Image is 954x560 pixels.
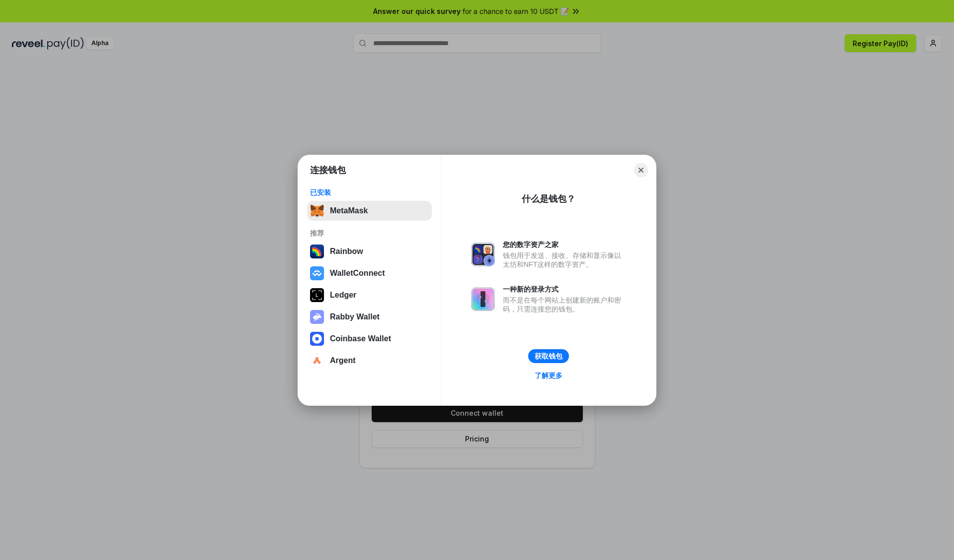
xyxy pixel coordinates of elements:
[310,288,324,302] img: svg+xml,%3Csvg%20xmlns%3D%22http%3A%2F%2Fwww.w3.org%2F2000%2Fsvg%22%20width%3D%2228%22%20height%3...
[330,206,368,215] div: MetaMask
[330,334,391,343] div: Coinbase Wallet
[503,285,626,294] div: 一种新的登录方式
[310,332,324,346] img: svg+xml,%3Csvg%20width%3D%2228%22%20height%3D%2228%22%20viewBox%3D%220%200%2028%2028%22%20fill%3D...
[307,285,432,305] button: Ledger
[310,266,324,280] img: svg+xml,%3Csvg%20width%3D%2228%22%20height%3D%2228%22%20viewBox%3D%220%200%2028%2028%22%20fill%3D...
[503,251,626,269] div: 钱包用于发送、接收、存储和显示像以太坊和NFT这样的数字资产。
[310,229,429,238] div: 推荐
[535,371,562,380] div: 了解更多
[307,351,432,371] button: Argent
[330,356,356,365] div: Argent
[307,242,432,261] button: Rainbow
[310,188,429,197] div: 已安装
[307,329,432,349] button: Coinbase Wallet
[528,349,569,363] button: 获取钱包
[307,263,432,283] button: WalletConnect
[307,307,432,327] button: Rabby Wallet
[634,163,648,177] button: Close
[310,310,324,324] img: svg+xml,%3Csvg%20xmlns%3D%22http%3A%2F%2Fwww.w3.org%2F2000%2Fsvg%22%20fill%3D%22none%22%20viewBox...
[330,291,356,300] div: Ledger
[310,204,324,218] img: svg+xml,%3Csvg%20fill%3D%22none%22%20height%3D%2233%22%20viewBox%3D%220%200%2035%2033%22%20width%...
[471,287,495,311] img: svg+xml,%3Csvg%20xmlns%3D%22http%3A%2F%2Fwww.w3.org%2F2000%2Fsvg%22%20fill%3D%22none%22%20viewBox...
[503,296,626,313] div: 而不是在每个网站上创建新的账户和密码，只需连接您的钱包。
[522,193,575,205] div: 什么是钱包？
[529,369,568,382] a: 了解更多
[330,312,380,321] div: Rabby Wallet
[307,201,432,221] button: MetaMask
[535,352,562,361] div: 获取钱包
[330,247,363,256] div: Rainbow
[310,354,324,368] img: svg+xml,%3Csvg%20width%3D%2228%22%20height%3D%2228%22%20viewBox%3D%220%200%2028%2028%22%20fill%3D...
[503,240,626,249] div: 您的数字资产之家
[471,243,495,266] img: svg+xml,%3Csvg%20xmlns%3D%22http%3A%2F%2Fwww.w3.org%2F2000%2Fsvg%22%20fill%3D%22none%22%20viewBox...
[310,164,346,176] h1: 连接钱包
[310,245,324,258] img: svg+xml,%3Csvg%20width%3D%22120%22%20height%3D%22120%22%20viewBox%3D%220%200%20120%20120%22%20fil...
[330,269,385,278] div: WalletConnect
